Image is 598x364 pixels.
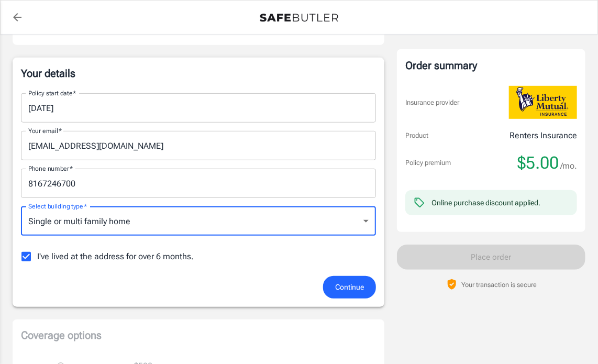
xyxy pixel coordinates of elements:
button: Continue [323,276,376,299]
input: Enter email [21,131,376,160]
span: Continue [335,281,364,294]
img: Back to quotes [260,14,338,22]
input: Enter number [21,169,376,198]
div: Single or multi family home [21,206,376,236]
input: Choose date, selected date is Sep 13, 2025 [21,93,369,123]
p: Your details [21,66,376,81]
p: Insurance provider [405,97,459,108]
label: Select building type [28,202,87,211]
p: Policy premium [405,158,451,168]
div: Online purchase discount applied. [431,197,540,208]
span: I've lived at the address for over 6 months. [37,250,194,263]
img: Liberty Mutual [509,86,577,119]
a: back to quotes [7,7,28,28]
label: Phone number [28,164,73,173]
label: Policy start date [28,89,76,97]
p: Product [405,130,428,141]
label: Your email [28,126,62,135]
span: /mo. [560,159,577,173]
p: Renters Insurance [510,129,577,142]
div: Order summary [405,58,577,73]
span: $5.00 [517,152,559,173]
p: Your transaction is secure [461,280,537,290]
